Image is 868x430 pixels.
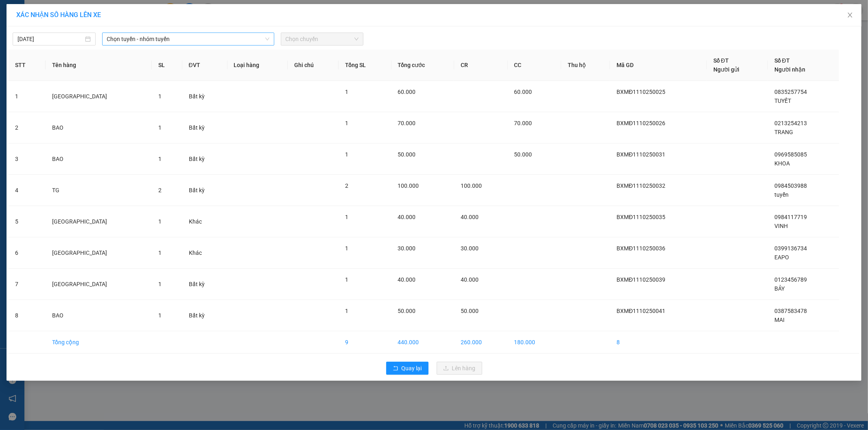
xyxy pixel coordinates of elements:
span: 100.000 [398,182,419,189]
td: 8 [9,300,46,331]
span: 1 [158,218,162,225]
td: 6 [9,237,46,269]
span: 50.000 [398,308,416,314]
span: 1 [345,89,348,95]
th: Ghi chú [288,50,339,81]
span: BXMĐ1110250041 [617,308,665,314]
button: Close [839,4,861,27]
th: STT [9,50,46,81]
td: 5 [9,206,46,237]
td: 2 [9,112,46,143]
td: Bất kỳ [182,269,227,300]
span: close [847,12,853,18]
span: Số ĐT [713,57,729,64]
span: Chọn chuyến [286,33,359,45]
span: 0387583478 [774,308,807,314]
span: XÁC NHẬN SỐ HÀNG LÊN XE [16,11,101,19]
td: 180.000 [508,331,561,354]
span: Người gửi [713,66,739,73]
th: Thu hộ [561,50,610,81]
th: CC [508,50,561,81]
th: Loại hàng [227,50,288,81]
span: 40.000 [398,276,416,283]
span: down [265,37,270,41]
span: 100.000 [461,182,482,189]
td: [GEOGRAPHIC_DATA] [46,269,152,300]
td: BAO [46,143,152,175]
td: [GEOGRAPHIC_DATA] [46,81,152,112]
span: tuyển [774,191,789,198]
span: EAPO [774,254,789,261]
span: 1 [158,124,162,131]
span: 2 [345,182,348,189]
td: 9 [339,331,391,354]
td: Bất kỳ [182,300,227,331]
td: Bất kỳ [182,175,227,206]
span: KHOA [774,160,790,167]
span: 60.000 [514,89,532,95]
span: 1 [158,93,162,100]
input: 11/10/2025 [17,35,83,43]
span: rollback [393,365,398,372]
span: 0984503988 [774,182,807,189]
td: Bất kỳ [182,81,227,112]
th: Tổng cước [391,50,455,81]
span: 50.000 [398,151,416,158]
span: BXMĐ1110250035 [617,214,665,220]
span: Chọn tuyến - nhóm tuyến [107,33,269,45]
span: TRANG [774,129,793,135]
span: 1 [345,214,348,220]
td: 260.000 [454,331,507,354]
button: uploadLên hàng [437,362,482,375]
span: 1 [345,120,348,126]
td: 7 [9,269,46,300]
td: 3 [9,143,46,175]
span: 40.000 [461,276,479,283]
td: Tổng cộng [46,331,152,354]
span: 40.000 [398,214,416,220]
span: 0399136734 [774,245,807,252]
span: 70.000 [398,120,416,126]
span: 1 [158,250,162,256]
th: ĐVT [182,50,227,81]
span: VINH [774,223,788,229]
span: 50.000 [514,151,532,158]
span: 1 [158,156,162,162]
td: 440.000 [391,331,455,354]
td: [GEOGRAPHIC_DATA] [46,206,152,237]
span: 1 [345,151,348,158]
span: 0984117719 [774,214,807,220]
span: BXMĐ1110250026 [617,120,665,126]
span: BẢY [774,285,785,292]
span: 0969585085 [774,151,807,158]
span: 0213254213 [774,120,807,126]
span: 1 [158,281,162,287]
span: 0835257754 [774,89,807,95]
span: Người nhận [774,66,805,73]
span: Quay lại [402,364,422,373]
span: 1 [345,276,348,283]
span: BXMĐ1110250039 [617,276,665,283]
span: 30.000 [461,245,479,252]
span: MAI [774,317,785,323]
td: Bất kỳ [182,112,227,143]
span: 1 [345,245,348,252]
span: BXMĐ1110250032 [617,182,665,189]
span: 1 [345,308,348,314]
th: CR [454,50,507,81]
span: 60.000 [398,89,416,95]
td: Khác [182,206,227,237]
td: 1 [9,81,46,112]
span: 70.000 [514,120,532,126]
th: Tên hàng [46,50,152,81]
span: 0123456789 [774,276,807,283]
span: BXMĐ1110250036 [617,245,665,252]
td: [GEOGRAPHIC_DATA] [46,237,152,269]
td: TG [46,175,152,206]
th: SL [152,50,182,81]
span: 30.000 [398,245,416,252]
td: BAO [46,112,152,143]
td: 8 [610,331,707,354]
span: 40.000 [461,214,479,220]
span: TUYẾT [774,98,791,104]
